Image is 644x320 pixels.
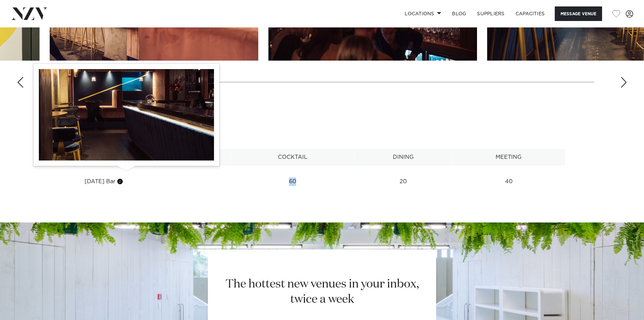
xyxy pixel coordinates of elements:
th: Meeting [452,149,565,166]
td: 60 [231,173,354,190]
img: nzv-logo.png [11,7,48,20]
a: BLOG [447,6,472,21]
h2: The hottest new venues in your inbox, twice a week [217,277,427,307]
td: 40 [452,173,565,190]
td: 20 [354,173,452,190]
th: Dining [354,149,452,166]
img: sUIo5Q9t9Et8E3bASpuGKL6dDxgitAp7wvkd944Q.jpeg [39,69,214,161]
a: SUPPLIERS [472,6,510,21]
th: Cocktail [231,149,354,166]
a: Locations [399,6,447,21]
td: [DATE] Bar [79,173,231,190]
a: Capacities [510,6,550,21]
button: Message Venue [555,6,602,21]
